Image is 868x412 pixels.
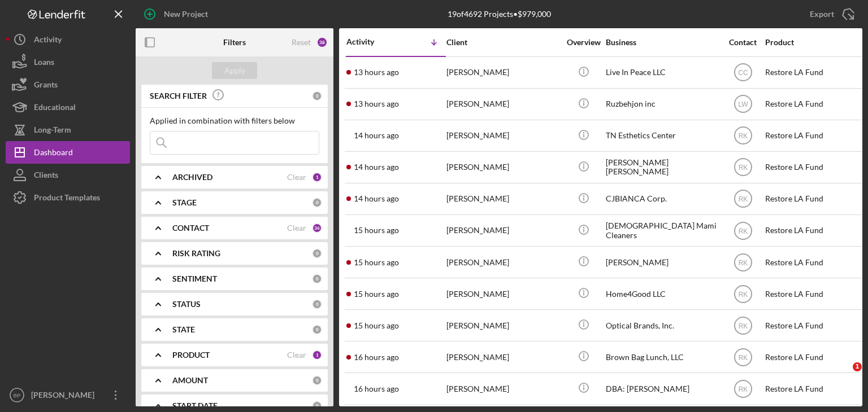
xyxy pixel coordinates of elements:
text: BP [14,392,21,398]
time: 2025-08-29 22:49 [354,258,399,267]
div: Activity [346,37,396,46]
text: RK [738,195,748,203]
div: Educational [34,96,76,121]
time: 2025-08-29 22:43 [354,290,399,299]
div: Grants [34,73,58,99]
div: Apply [224,62,245,79]
div: Export [810,3,834,25]
time: 2025-08-30 00:37 [354,99,399,108]
div: Brown Bag Lunch, LLC [606,342,719,372]
div: [PERSON_NAME] [446,121,559,151]
text: RK [738,164,748,172]
div: Home4Good LLC [606,279,719,309]
b: START DATE [172,401,218,410]
div: New Project [164,3,208,25]
button: Product Templates [6,186,130,209]
div: [PERSON_NAME] [446,310,559,340]
div: CJBIANCA Corp. [606,184,719,214]
time: 2025-08-29 23:35 [354,163,399,172]
button: Dashboard [6,141,130,164]
b: SENTIMENT [172,274,217,283]
div: TN Esthetics Center [606,121,719,151]
div: 0 [312,401,322,411]
div: Ruzbehjon inc [606,89,719,119]
text: RK [738,322,748,330]
b: STAGE [172,198,197,207]
div: [PERSON_NAME] [446,152,559,182]
text: RK [738,227,748,235]
div: Loans [34,51,54,76]
div: [PERSON_NAME] [28,384,102,409]
button: Long-Term [6,119,130,141]
div: Clear [287,223,306,233]
div: 38 [316,37,328,48]
div: Applied in combination with filters below [150,116,319,125]
div: [DEMOGRAPHIC_DATA] Mami Cleaners [606,216,719,246]
b: RISK RATING [172,249,220,258]
b: STATE [172,325,195,334]
b: SEARCH FILTER [150,91,207,100]
b: AMOUNT [172,376,208,385]
div: [PERSON_NAME] [PERSON_NAME] [606,152,719,182]
div: [PERSON_NAME] [446,89,559,119]
div: [PERSON_NAME] [446,374,559,404]
div: 0 [312,325,322,335]
div: Business [606,38,719,47]
div: Clear [287,173,306,182]
button: New Project [136,3,219,25]
div: 36 [312,223,322,233]
div: Long-Term [34,119,71,144]
div: Clients [34,164,58,189]
time: 2025-08-30 00:39 [354,68,399,77]
div: Dashboard [34,141,73,166]
button: Activity [6,28,130,51]
div: 1 [312,172,322,182]
div: DBA: [PERSON_NAME] [606,374,719,404]
div: Activity [34,28,62,54]
iframe: Intercom live chat [830,362,857,389]
text: RK [738,132,748,140]
time: 2025-08-29 22:31 [354,321,399,330]
text: CC [738,69,748,77]
div: Overview [562,38,605,47]
div: Contact [722,38,764,47]
button: Clients [6,164,130,186]
div: [PERSON_NAME] [446,184,559,214]
div: Client [446,38,559,47]
button: Export [798,3,862,25]
b: ARCHIVED [172,173,212,182]
button: Grants [6,73,130,96]
div: Live In Peace LLC [606,58,719,87]
text: LW [738,100,748,108]
div: 0 [312,248,322,258]
text: RK [738,290,748,298]
div: 0 [312,91,322,101]
div: 0 [312,299,322,309]
button: Educational [6,96,130,119]
div: [PERSON_NAME] [446,247,559,277]
div: 0 [312,198,322,208]
text: RK [738,258,748,266]
div: 0 [312,375,322,385]
div: [PERSON_NAME] [606,247,719,277]
div: [PERSON_NAME] [446,58,559,87]
div: Clear [287,350,306,360]
b: Filters [223,38,246,47]
div: [PERSON_NAME] [446,342,559,372]
b: PRODUCT [172,350,210,360]
b: CONTACT [172,223,209,233]
text: RK [738,353,748,361]
text: RK [738,385,748,393]
time: 2025-08-30 00:11 [354,131,399,140]
button: Loans [6,51,130,73]
div: [PERSON_NAME] [446,216,559,246]
time: 2025-08-29 23:26 [354,194,399,203]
